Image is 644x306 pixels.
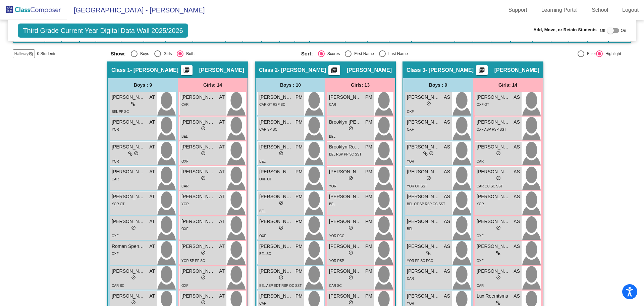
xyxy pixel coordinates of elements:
[477,202,484,206] span: YOR
[181,119,215,126] span: [PERSON_NAME]
[112,119,145,126] span: [PERSON_NAME]
[296,193,303,200] span: PM
[259,284,302,288] span: BEL ASP EDT RSP OC SST
[329,243,363,250] span: [PERSON_NAME] Day
[259,252,271,256] span: BEL SC
[201,250,206,255] span: do_not_disturb_alt
[182,67,191,76] mat-icon: picture_as_pdf
[496,275,501,280] span: do_not_disturb_alt
[296,218,303,225] span: PM
[149,193,155,200] span: AT
[325,51,340,57] div: Scores
[219,243,225,250] span: AT
[407,218,440,225] span: [PERSON_NAME]
[329,184,336,188] span: YOR
[444,119,450,126] span: AS
[259,168,293,175] span: [PERSON_NAME]
[407,277,414,280] span: CAR
[199,67,244,74] span: [PERSON_NAME]
[201,151,206,156] span: do_not_disturb_alt
[219,119,225,126] span: AT
[112,94,145,101] span: [PERSON_NAME]
[149,94,155,101] span: AT
[407,302,414,305] span: YOR
[201,300,206,305] span: do_not_disturb_alt
[444,193,450,200] span: AS
[496,176,501,180] span: do_not_disturb_alt
[329,119,363,126] span: Brooklyn [PERSON_NAME]
[329,268,363,275] span: [PERSON_NAME]
[178,78,248,92] div: Girls: 14
[514,94,520,101] span: AS
[259,94,293,101] span: [PERSON_NAME]
[407,184,427,188] span: YOR OT SST
[477,234,484,238] span: OXF
[477,218,510,225] span: [PERSON_NAME]
[476,65,488,75] button: Print Students Details
[444,168,450,175] span: AS
[407,227,413,231] span: BEL
[407,268,440,275] span: [PERSON_NAME]
[514,268,520,275] span: AS
[111,51,126,57] span: Show:
[329,94,363,101] span: [PERSON_NAME]
[181,160,189,163] span: OXF
[477,268,510,275] span: [PERSON_NAME]
[477,284,484,288] span: CAR
[18,24,188,38] span: Third Grade Current Year Digital Data Wall 2025/2026
[259,128,277,131] span: CAR SP SC
[131,275,136,280] span: do_not_disturb_alt
[536,5,583,15] a: Learning Portal
[219,193,225,200] span: AT
[279,151,283,156] span: do_not_disturb_alt
[386,51,408,57] div: Last Name
[201,275,206,280] span: do_not_disturb_alt
[181,259,205,263] span: YOR SP PP SC
[112,234,119,238] span: OXF
[181,202,189,206] span: YOR
[365,193,372,200] span: PM
[112,177,119,181] span: CAR
[259,293,293,300] span: [PERSON_NAME]
[329,218,363,225] span: [PERSON_NAME]
[473,78,543,92] div: Girls: 14
[477,193,510,200] span: [PERSON_NAME] ([PERSON_NAME]
[219,293,225,300] span: AT
[112,110,129,114] span: BEL PP SC
[514,143,520,150] span: AS
[407,293,440,300] span: [PERSON_NAME]
[477,243,510,250] span: [PERSON_NAME]
[259,218,293,225] span: [PERSON_NAME]
[477,103,489,106] span: OXF OT
[496,151,501,156] span: do_not_disturb_alt
[296,168,303,175] span: PM
[112,243,145,250] span: Roman Spenuzza
[514,243,520,250] span: AS
[28,51,34,56] mat-icon: visibility_off
[514,293,520,300] span: AS
[259,268,293,275] span: [PERSON_NAME]
[112,193,145,200] span: [PERSON_NAME]
[37,51,56,57] span: 0 Students
[403,78,473,92] div: Boys : 9
[429,151,434,156] span: do_not_disturb_alt
[425,67,474,74] span: - [PERSON_NAME]
[329,152,362,156] span: BEL RSP PP SC SST
[533,27,597,33] span: Add, Move, or Retain Students
[494,67,539,74] span: [PERSON_NAME]
[259,243,293,250] span: [PERSON_NAME]
[514,119,520,126] span: AS
[259,177,272,181] span: OXF OT
[138,51,149,57] div: Boys
[477,160,484,163] span: CAR
[134,151,139,156] span: do_not_disturb_alt
[348,300,353,305] span: do_not_disturb_alt
[181,284,189,288] span: OXF
[112,168,145,175] span: [PERSON_NAME]
[149,218,155,225] span: AT
[503,5,533,15] a: Support
[181,184,189,188] span: CAR
[108,78,178,92] div: Boys : 9
[112,143,145,150] span: [PERSON_NAME]
[407,143,440,150] span: [PERSON_NAME]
